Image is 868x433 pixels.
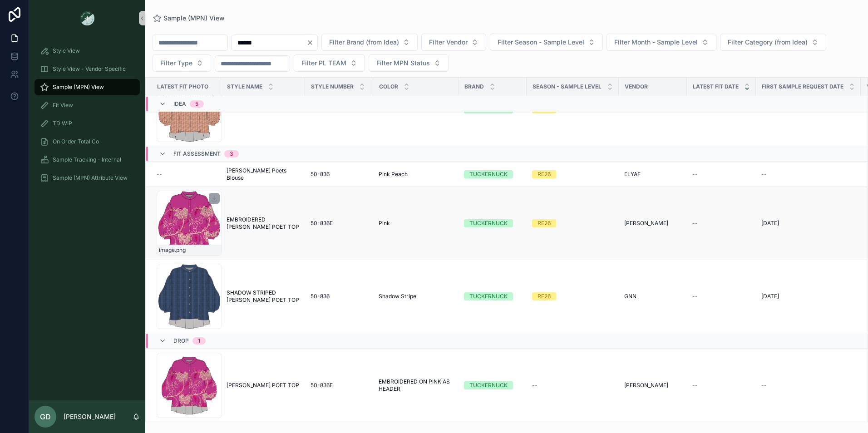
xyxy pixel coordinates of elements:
[311,293,330,300] span: 50-836
[692,220,750,227] a: --
[53,138,99,145] span: On Order Total Co
[53,84,104,91] span: Sample (MPN) View
[533,83,602,90] span: Season - Sample Level
[614,38,698,47] span: Filter Month - Sample Level
[469,292,508,300] div: TUCKERNUCK
[160,59,192,68] span: Filter Type
[379,220,390,227] span: Pink
[692,171,750,178] a: --
[53,174,128,182] span: Sample (MPN) Attribute View
[464,170,521,178] a: TUCKERNUCK
[761,171,767,178] span: --
[379,220,453,227] a: Pink
[35,170,140,186] a: Sample (MPN) Attribute View
[761,171,855,178] a: --
[532,382,538,389] span: --
[311,220,368,227] a: 50-836E
[624,171,641,178] span: ELYAF
[761,220,855,227] a: [DATE]
[40,411,51,422] span: GD
[464,292,521,300] a: TUCKERNUCK
[153,54,211,72] button: Select Button
[728,38,808,47] span: Filter Category (from Idea)
[159,246,175,254] span: image
[693,83,739,90] span: Latest Fit Date
[301,59,346,68] span: Filter PL TEAM
[532,170,613,178] a: RE26
[624,382,681,389] a: [PERSON_NAME]
[376,59,430,68] span: Filter MPN Status
[311,293,368,300] a: 50-836
[227,83,262,90] span: Style Name
[607,34,716,51] button: Select Button
[761,293,779,300] span: [DATE]
[227,382,300,389] a: [PERSON_NAME] POET TOP
[195,100,198,108] div: 5
[464,83,484,90] span: Brand
[157,171,216,178] a: --
[35,61,140,77] a: Style View - Vendor Specific
[379,378,453,393] a: EMBROIDERED ON PINK AS HEADER
[624,293,681,300] a: GNN
[175,246,186,254] span: .png
[173,150,221,157] span: Fit Assessment
[173,337,189,344] span: Drop
[227,167,300,182] span: [PERSON_NAME] Poets Blouse
[379,171,408,178] span: Pink Peach
[311,382,333,389] span: 50-836E
[379,83,398,90] span: Color
[538,292,551,300] div: RE26
[469,170,508,178] div: TUCKERNUCK
[173,100,186,108] span: Idea
[35,79,140,95] a: Sample (MPN) View
[469,219,508,227] div: TUCKERNUCK
[35,115,140,132] a: TD WIP
[692,220,698,227] span: --
[35,133,140,150] a: On Order Total Co
[198,337,200,344] div: 1
[538,170,551,178] div: RE26
[311,220,333,227] span: 50-836E
[64,412,116,421] p: [PERSON_NAME]
[227,289,300,304] a: SHADOW STRIPED [PERSON_NAME] POET TOP
[53,47,80,54] span: Style View
[53,65,126,73] span: Style View - Vendor Specific
[35,97,140,113] a: Fit View
[379,293,453,300] a: Shadow Stripe
[624,171,681,178] a: ELYAF
[624,220,681,227] a: [PERSON_NAME]
[532,382,613,389] a: --
[311,171,330,178] span: 50-836
[369,54,449,72] button: Select Button
[157,171,162,178] span: --
[227,216,300,231] a: EMBROIDERED [PERSON_NAME] POET TOP
[157,83,208,90] span: Latest Fit Photo
[53,156,121,163] span: Sample Tracking - Internal
[761,382,855,389] a: --
[311,171,368,178] a: 50-836
[469,381,508,389] div: TUCKERNUCK
[294,54,365,72] button: Select Button
[692,382,750,389] a: --
[624,293,636,300] span: GNN
[163,14,225,23] span: Sample (MPN) View
[720,34,826,51] button: Select Button
[761,293,855,300] a: [DATE]
[490,34,603,51] button: Select Button
[421,34,486,51] button: Select Button
[692,171,698,178] span: --
[311,382,368,389] a: 50-836E
[230,150,233,157] div: 3
[464,219,521,227] a: TUCKERNUCK
[329,38,399,47] span: Filter Brand (from Idea)
[53,102,73,109] span: Fit View
[306,39,317,46] button: Clear
[498,38,584,47] span: Filter Season - Sample Level
[761,220,779,227] span: [DATE]
[321,34,418,51] button: Select Button
[464,381,521,389] a: TUCKERNUCK
[692,293,698,300] span: --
